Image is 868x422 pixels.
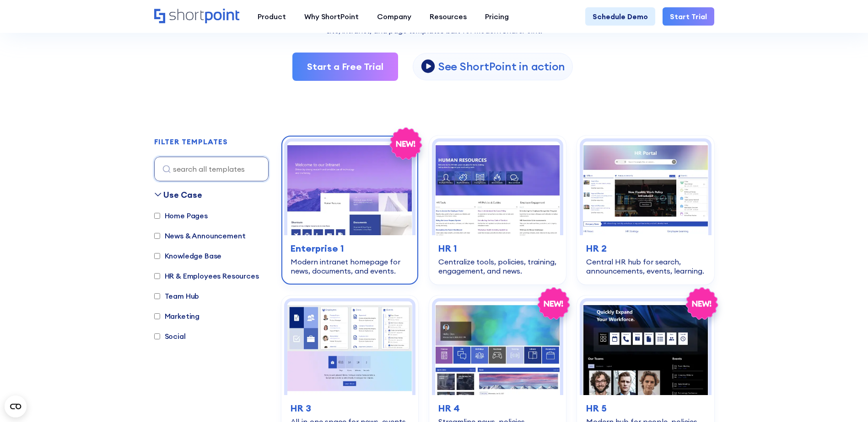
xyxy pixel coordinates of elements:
a: Product [248,7,295,26]
h3: HR 5 [586,401,705,415]
a: Schedule Demo [585,7,655,26]
input: HR & Employees Resources [154,273,160,279]
div: Resources [430,11,467,22]
input: Marketing [154,313,160,319]
a: Enterprise 1 – SharePoint Homepage Design: Modern intranet homepage for news, documents, and even... [281,136,418,285]
h3: HR 3 [291,401,409,415]
a: Start Trial [663,7,714,26]
input: search all templates [154,157,269,181]
img: HR 2 - HR Intranet Portal: Central HR hub for search, announcements, events, learning. [583,142,708,235]
h3: Enterprise 1 [291,242,409,255]
a: HR 2 - HR Intranet Portal: Central HR hub for search, announcements, events, learning.HR 2Central... [577,136,714,285]
div: Why ShortPoint [304,11,359,22]
input: Social [154,333,160,339]
img: HR 3 – HR Intranet Template: All‑in‑one space for news, events, and documents. [287,301,412,395]
div: Product [258,11,286,22]
h3: HR 4 [438,401,557,415]
h3: HR 2 [586,242,705,255]
a: Resources [421,7,476,26]
div: Company [377,11,411,22]
input: Team Hub [154,293,160,299]
label: Team Hub [154,290,199,301]
label: News & Announcement [154,230,246,241]
a: Pricing [476,7,518,26]
label: Knowledge Base [154,250,222,261]
a: Why ShortPoint [295,7,368,26]
img: HR 5 – Human Resource Template: Modern hub for people, policies, events, and tools. [583,301,708,395]
label: Marketing [154,311,200,322]
div: Use Case [163,189,202,201]
div: Pricing [485,11,509,22]
img: Enterprise 1 – SharePoint Homepage Design: Modern intranet homepage for news, documents, and events. [287,142,412,235]
div: Centralize tools, policies, training, engagement, and news. [438,257,557,275]
a: Company [368,7,421,26]
iframe: Chat Widget [822,378,868,422]
img: HR 4 – SharePoint HR Intranet Template: Streamline news, policies, training, events, and workflow... [435,301,560,395]
input: Knowledge Base [154,253,160,259]
input: News & Announcement [154,233,160,239]
div: Modern intranet homepage for news, documents, and events. [291,257,409,275]
p: See ShortPoint in action [438,59,565,74]
label: Social [154,331,186,342]
a: Start a Free Trial [292,53,398,81]
a: HR 1 – Human Resources Template: Centralize tools, policies, training, engagement, and news.HR 1C... [429,136,566,285]
div: Central HR hub for search, announcements, events, learning. [586,257,705,275]
label: Home Pages [154,210,208,221]
input: Home Pages [154,213,160,219]
button: Open CMP widget [5,396,27,417]
h3: HR 1 [438,242,557,255]
h2: FILTER TEMPLATES [154,138,228,146]
a: open lightbox [413,53,573,80]
img: HR 1 – Human Resources Template: Centralize tools, policies, training, engagement, and news. [435,142,560,235]
label: HR & Employees Resources [154,270,259,281]
a: Home [154,9,239,24]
